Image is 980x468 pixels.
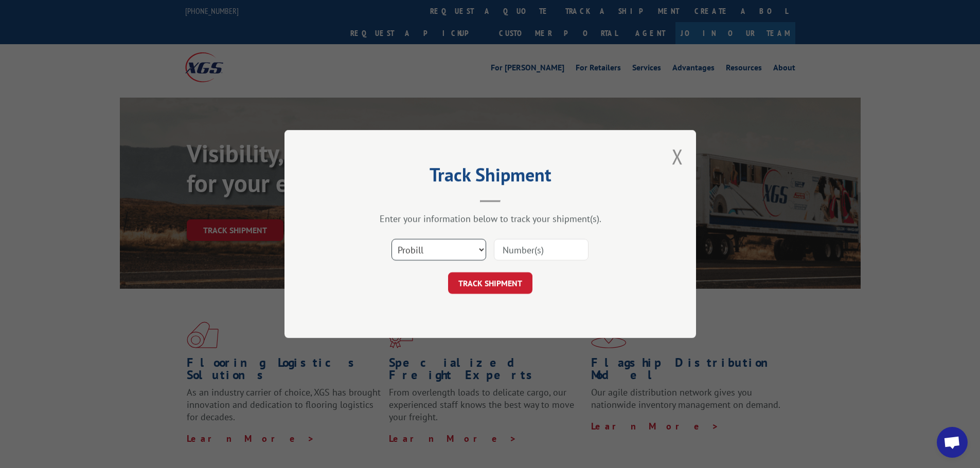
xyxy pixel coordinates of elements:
h2: Track Shipment [336,167,645,187]
div: Enter your information below to track your shipment(s). [336,213,645,224]
button: Close modal [672,143,683,170]
input: Number(s) [494,239,589,260]
button: TRACK SHIPMENT [448,272,532,294]
div: Open chat [937,427,968,458]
